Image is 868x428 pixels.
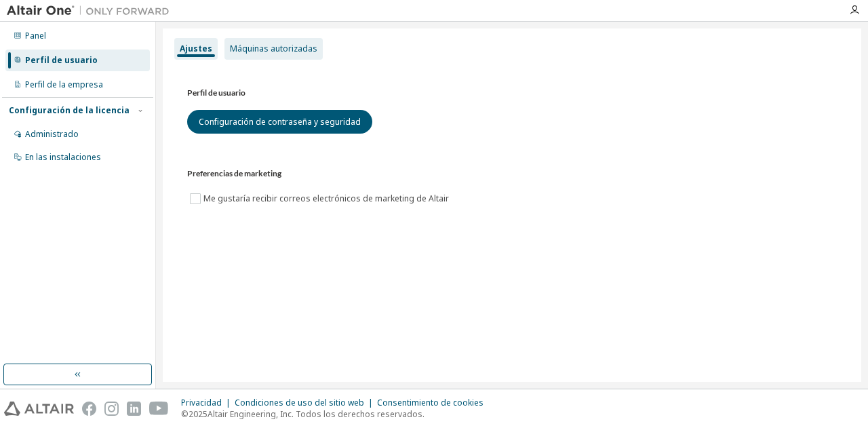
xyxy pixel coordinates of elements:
[187,110,372,134] button: Configuración de contraseña y seguridad
[235,397,364,408] font: Condiciones de uso del sitio web
[187,87,245,98] font: Perfil de usuario
[25,54,98,66] font: Perfil de usuario
[180,43,212,54] font: Ajustes
[25,128,79,140] font: Administrado
[230,43,317,54] font: Máquinas autorizadas
[187,168,281,178] font: Preferencias de marketing
[181,397,222,408] font: Privacidad
[25,30,46,41] font: Panel
[377,397,484,408] font: Consentimiento de cookies
[208,408,425,420] font: Altair Engineering, Inc. Todos los derechos reservados.
[25,79,103,90] font: Perfil de la empresa
[9,104,130,116] font: Configuración de la licencia
[104,402,119,416] img: instagram.svg
[189,408,208,420] font: 2025
[127,402,141,416] img: linkedin.svg
[199,116,361,128] font: Configuración de contraseña y seguridad
[149,402,169,416] img: youtube.svg
[25,151,101,163] font: En las instalaciones
[7,4,176,18] img: Altair Uno
[4,402,74,416] img: altair_logo.svg
[181,408,189,420] font: ©
[82,402,96,416] img: facebook.svg
[203,193,449,204] font: Me gustaría recibir correos electrónicos de marketing de Altair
